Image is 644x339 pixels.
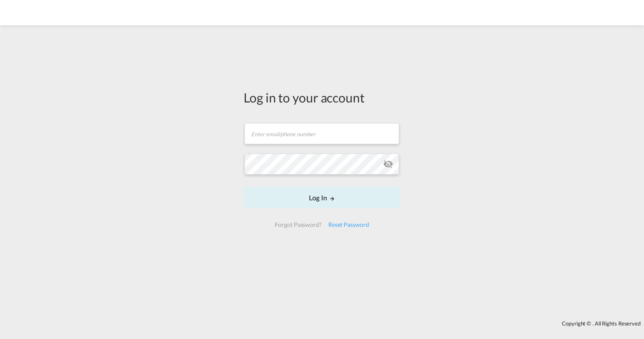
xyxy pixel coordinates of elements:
div: Log in to your account [244,89,400,106]
div: Reset Password [325,217,373,232]
input: Enter email/phone number [244,123,399,144]
button: LOGIN [244,187,400,208]
div: Forgot Password? [271,217,325,232]
md-icon: icon-eye-off [383,159,393,169]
